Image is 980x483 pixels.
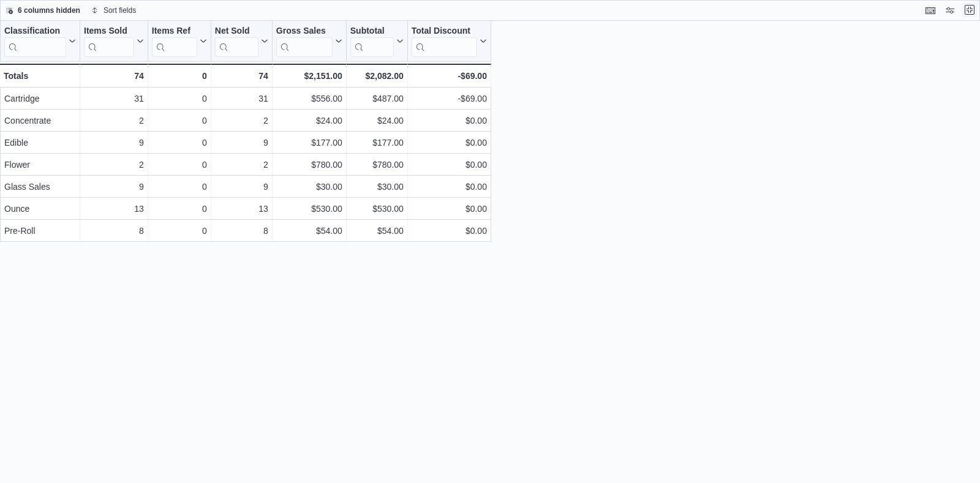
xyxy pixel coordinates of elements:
[4,201,76,216] div: Ounce
[4,69,76,83] div: Totals
[84,157,144,172] div: 2
[18,6,80,15] span: 6 columns hidden
[350,223,404,238] div: $54.00
[152,69,207,83] div: 0
[350,157,404,172] div: $780.00
[152,179,207,194] div: 0
[412,157,487,172] div: $0.00
[152,223,207,238] div: 0
[4,179,76,194] div: Glass Sales
[412,69,487,83] div: -$69.00
[4,157,76,172] div: Flower
[276,69,342,83] div: $2,151.00
[104,6,136,15] span: Sort fields
[215,26,258,57] div: Net Sold
[4,135,76,150] div: Edible
[412,135,487,150] div: $0.00
[276,201,342,216] div: $530.00
[4,26,66,57] div: Classification
[4,26,66,37] div: Classification
[276,26,333,57] div: Gross Sales
[276,157,342,172] div: $780.00
[412,223,487,238] div: $0.00
[84,91,144,106] div: 31
[276,91,342,106] div: $556.00
[84,26,134,37] div: Items Sold
[276,26,342,57] button: Gross Sales
[350,26,404,57] button: Subtotal
[152,157,207,172] div: 0
[350,26,394,37] div: Subtotal
[84,26,134,57] div: Items Sold
[152,26,197,57] div: Items Ref
[412,26,477,57] div: Total Discount
[152,201,207,216] div: 0
[152,113,207,128] div: 0
[152,26,197,37] div: Items Ref
[215,69,268,83] div: 74
[350,69,404,83] div: $2,082.00
[412,91,487,106] div: -$69.00
[84,135,144,150] div: 9
[412,179,487,194] div: $0.00
[84,113,144,128] div: 2
[4,113,76,128] div: Concentrate
[215,135,268,150] div: 9
[350,113,404,128] div: $24.00
[962,2,977,17] button: Exit fullscreen
[84,69,144,83] div: 74
[943,3,957,18] button: Display options
[84,223,144,238] div: 8
[412,26,477,37] div: Total Discount
[215,26,268,57] button: Net Sold
[84,26,144,57] button: Items Sold
[4,26,76,57] button: Classification
[923,3,938,18] button: Keyboard shortcuts
[350,91,404,106] div: $487.00
[276,135,342,150] div: $177.00
[350,26,394,57] div: Subtotal
[215,223,268,238] div: 8
[1,3,85,18] button: 6 columns hidden
[276,113,342,128] div: $24.00
[84,179,144,194] div: 9
[215,91,268,106] div: 31
[412,113,487,128] div: $0.00
[152,135,207,150] div: 0
[350,179,404,194] div: $30.00
[4,91,76,106] div: Cartridge
[215,157,268,172] div: 2
[215,113,268,128] div: 2
[215,201,268,216] div: 13
[412,201,487,216] div: $0.00
[276,223,342,238] div: $54.00
[215,26,258,37] div: Net Sold
[152,91,207,106] div: 0
[86,3,141,18] button: Sort fields
[215,179,268,194] div: 9
[350,135,404,150] div: $177.00
[4,223,76,238] div: Pre-Roll
[276,179,342,194] div: $30.00
[152,26,207,57] button: Items Ref
[84,201,144,216] div: 13
[276,26,333,37] div: Gross Sales
[412,26,487,57] button: Total Discount
[350,201,404,216] div: $530.00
